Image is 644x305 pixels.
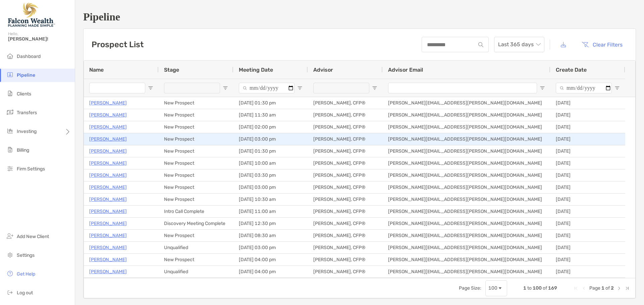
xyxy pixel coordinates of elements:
[89,159,127,167] p: [PERSON_NAME]
[589,285,600,291] span: Page
[383,109,550,121] div: [PERSON_NAME][EMAIL_ADDRESS][PERSON_NAME][DOMAIN_NAME]
[308,242,383,253] div: [PERSON_NAME], CFP®
[8,3,55,27] img: Falcon Wealth Planning Logo
[550,218,625,229] div: [DATE]
[89,195,127,204] a: [PERSON_NAME]
[383,254,550,265] div: [PERSON_NAME][EMAIL_ADDRESS][PERSON_NAME][DOMAIN_NAME]
[605,285,610,291] span: of
[383,181,550,193] div: [PERSON_NAME][EMAIL_ADDRESS][PERSON_NAME][DOMAIN_NAME]
[488,285,497,291] div: 100
[297,85,303,91] button: Open Filter Menu
[308,230,383,241] div: [PERSON_NAME], CFP®
[550,266,625,278] div: [DATE]
[233,121,308,133] div: [DATE] 02:00 pm
[233,157,308,169] div: [DATE] 10:00 am
[89,171,127,179] a: [PERSON_NAME]
[89,123,127,131] p: [PERSON_NAME]
[159,266,233,278] div: Unqualified
[17,271,35,277] span: Get Help
[6,52,14,60] img: dashboard icon
[159,169,233,181] div: New Prospect
[89,135,127,143] a: [PERSON_NAME]
[89,207,127,216] a: [PERSON_NAME]
[89,255,127,264] a: [PERSON_NAME]
[233,254,308,265] div: [DATE] 04:00 pm
[6,127,14,135] img: investing icon
[223,85,228,91] button: Open Filter Menu
[159,145,233,157] div: New Prospect
[556,67,587,73] span: Create Date
[543,285,547,291] span: of
[159,230,233,241] div: New Prospect
[383,194,550,205] div: [PERSON_NAME][EMAIL_ADDRESS][PERSON_NAME][DOMAIN_NAME]
[233,145,308,157] div: [DATE] 01:30 pm
[159,109,233,121] div: New Prospect
[233,230,308,241] div: [DATE] 08:30 am
[550,97,625,109] div: [DATE]
[17,252,35,258] span: Settings
[308,157,383,169] div: [PERSON_NAME], CFP®
[550,181,625,193] div: [DATE]
[83,11,636,23] h1: Pipeline
[89,243,127,252] a: [PERSON_NAME]
[308,121,383,133] div: [PERSON_NAME], CFP®
[383,157,550,169] div: [PERSON_NAME][EMAIL_ADDRESS][PERSON_NAME][DOMAIN_NAME]
[89,147,127,155] a: [PERSON_NAME]
[383,133,550,145] div: [PERSON_NAME][EMAIL_ADDRESS][PERSON_NAME][DOMAIN_NAME]
[523,285,526,291] span: 1
[308,206,383,217] div: [PERSON_NAME], CFP®
[6,108,14,116] img: transfers icon
[550,230,625,241] div: [DATE]
[611,285,614,291] span: 2
[8,36,71,42] span: [PERSON_NAME]!
[6,71,14,79] img: pipeline icon
[388,83,537,93] input: Advisor Email Filter Input
[308,181,383,193] div: [PERSON_NAME], CFP®
[233,133,308,145] div: [DATE] 03:00 pm
[308,109,383,121] div: [PERSON_NAME], CFP®
[383,97,550,109] div: [PERSON_NAME][EMAIL_ADDRESS][PERSON_NAME][DOMAIN_NAME]
[478,42,483,47] img: input icon
[577,37,628,52] button: Clear Filters
[383,169,550,181] div: [PERSON_NAME][EMAIL_ADDRESS][PERSON_NAME][DOMAIN_NAME]
[159,133,233,145] div: New Prospect
[159,121,233,133] div: New Prospect
[89,67,104,73] span: Name
[89,268,127,276] a: [PERSON_NAME]
[601,285,604,291] span: 1
[308,266,383,278] div: [PERSON_NAME], CFP®
[527,285,532,291] span: to
[89,219,127,228] a: [PERSON_NAME]
[573,286,579,291] div: First Page
[550,121,625,133] div: [DATE]
[17,54,41,59] span: Dashboard
[89,231,127,240] a: [PERSON_NAME]
[372,85,377,91] button: Open Filter Menu
[383,121,550,133] div: [PERSON_NAME][EMAIL_ADDRESS][PERSON_NAME][DOMAIN_NAME]
[17,234,49,239] span: Add New Client
[6,164,14,172] img: firm-settings icon
[614,85,620,91] button: Open Filter Menu
[308,97,383,109] div: [PERSON_NAME], CFP®
[17,72,35,78] span: Pipeline
[308,254,383,265] div: [PERSON_NAME], CFP®
[550,133,625,145] div: [DATE]
[233,194,308,205] div: [DATE] 10:30 am
[556,83,612,93] input: Create Date Filter Input
[159,242,233,253] div: Unqualified
[233,97,308,109] div: [DATE] 01:30 pm
[550,194,625,205] div: [DATE]
[17,166,45,172] span: Firm Settings
[308,169,383,181] div: [PERSON_NAME], CFP®
[89,99,127,107] a: [PERSON_NAME]
[383,266,550,278] div: [PERSON_NAME][EMAIL_ADDRESS][PERSON_NAME][DOMAIN_NAME]
[148,85,153,91] button: Open Filter Menu
[89,183,127,192] a: [PERSON_NAME]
